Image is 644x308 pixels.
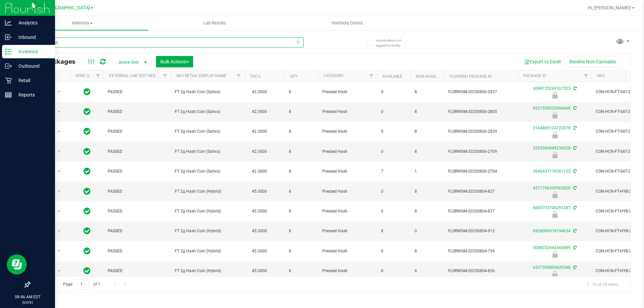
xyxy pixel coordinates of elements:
[322,89,373,95] span: Pressed Hash
[12,62,52,70] p: Outbound
[289,128,314,135] span: 8
[55,167,63,176] span: select
[323,20,372,26] span: Inventory Counts
[517,92,593,99] div: Launch Hold
[7,254,27,274] iframe: Resource center
[108,148,167,155] span: PASSED
[415,228,440,234] span: 0
[415,109,440,115] span: 8
[281,16,414,30] a: Inventory Counts
[448,89,514,95] span: FLSRWGM-20250806-2837
[93,70,104,82] a: Filter
[415,268,440,274] span: 8
[16,16,149,30] a: Inventory
[195,20,235,26] span: Lab Results
[533,146,571,150] a: 5529590849239528
[415,248,440,254] span: 8
[12,48,52,56] p: Inventory
[249,246,270,256] span: 45.3000
[448,208,514,214] span: FLSRWGM-20250804-837
[415,89,440,95] span: 8
[415,168,440,175] span: 1
[55,266,63,276] span: select
[5,77,12,84] inline-svg: Retail
[324,73,343,78] a: Category
[322,128,373,135] span: Pressed Hash
[175,188,240,195] span: FT 2g Hash Coin (Hybrid)
[415,128,440,135] span: 8
[289,168,314,175] span: 8
[108,228,167,234] span: PASSED
[322,228,373,234] span: Pressed Hash
[84,87,91,97] span: In Sync
[44,5,90,11] span: [GEOGRAPHIC_DATA]
[289,228,314,234] span: 8
[55,227,63,236] span: select
[55,207,63,216] span: select
[108,248,167,254] span: PASSED
[12,19,52,27] p: Analytics
[5,34,12,41] inline-svg: Inbound
[249,107,270,117] span: 42.3000
[108,188,167,195] span: PASSED
[381,208,407,214] span: 0
[249,226,270,236] span: 45.3000
[572,169,577,174] span: Sync from Compliance System
[381,268,407,274] span: 0
[175,208,240,214] span: FT 2g Hash Coin (Hybrid)
[5,48,12,55] inline-svg: Inventory
[3,300,52,305] p: [DATE]
[5,91,12,98] inline-svg: Reports
[289,89,314,95] span: 8
[175,109,240,115] span: FT 2g Hash Coin (Sativa)
[108,208,167,214] span: PASSED
[449,74,492,79] a: Flourish Package ID
[296,38,300,46] span: Clear
[448,268,514,274] span: FLSRWGM-20250804-826
[533,229,571,233] a: 8926096918194634
[233,70,245,82] a: Filter
[289,208,314,214] span: 8
[448,128,514,135] span: FLSRWGM-20250806-2839
[533,186,571,190] a: 4571766209562820
[249,206,270,216] span: 45.3000
[322,109,373,115] span: Pressed Hash
[517,211,593,218] div: Launch Hold
[376,38,409,48] span: Include items not tagged for facility
[581,279,624,289] span: 1 - 10 of 10 items
[381,228,407,234] span: 8
[533,205,571,210] a: 6065733706291397
[533,245,571,250] a: 0048252442660589
[448,168,514,175] span: FLSRWGM-20250806-2704
[415,188,440,195] span: 8
[84,246,91,256] span: In Sync
[175,248,240,254] span: FT 2g Hash Coin (Hybrid)
[57,279,106,290] span: Page of 1
[55,187,63,196] span: select
[533,265,571,270] a: 6537590809620348
[5,63,12,69] inline-svg: Outbound
[533,169,571,174] a: 5640437176301135
[175,228,240,234] span: FT 2g Hash Coin (Hybrid)
[381,248,407,254] span: 0
[109,73,162,78] a: External Lab Test Result
[250,74,261,79] a: THC%
[289,148,314,155] span: 8
[30,38,304,48] input: Search Package ID, Item Name, SKU, Lot or Part Number...
[572,146,577,150] span: Sync from Compliance System
[415,208,440,214] span: 8
[3,294,52,300] p: 08:46 AM EDT
[108,89,167,95] span: PASSED
[322,188,373,195] span: Pressed Hash
[175,268,240,274] span: FT 2g Hash Coin (Hybrid)
[381,109,407,115] span: 0
[533,106,571,111] a: 8221559520906468
[108,268,167,274] span: PASSED
[415,148,440,155] span: 8
[249,87,270,97] span: 42.3000
[565,56,620,67] button: Receive Non-Cannabis
[322,168,373,175] span: Pressed Hash
[175,148,240,155] span: FT 2g Hash Coin (Sativa)
[572,205,577,210] span: Sync from Compliance System
[75,73,101,78] a: Sync Status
